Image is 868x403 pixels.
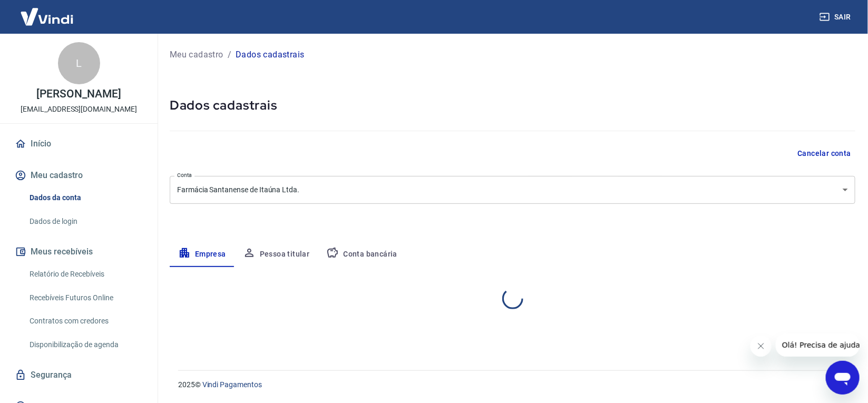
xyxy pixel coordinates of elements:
[235,242,318,267] button: Pessoa titular
[177,171,192,179] label: Conta
[793,144,855,163] button: Cancelar conta
[817,7,855,27] button: Sair
[178,379,843,390] p: 2025 ©
[25,211,145,232] a: Dados de login
[36,89,121,100] p: [PERSON_NAME]
[25,287,145,309] a: Recebíveis Futuros Online
[318,242,406,267] button: Conta bancária
[750,336,772,357] iframe: Fechar mensagem
[58,42,100,84] div: L
[6,7,89,16] span: Olá! Precisa de ajuda?
[776,333,860,357] iframe: Mensagem da empresa
[25,187,145,209] a: Dados da conta
[170,48,223,61] a: Meu cadastro
[228,48,231,61] p: /
[25,334,145,356] a: Disponibilização de agenda
[13,240,145,263] button: Meus recebíveis
[170,97,855,114] h5: Dados cadastrais
[170,242,235,267] button: Empresa
[25,263,145,285] a: Relatório de Recebíveis
[13,164,145,187] button: Meu cadastro
[13,1,81,33] img: Vindi
[202,380,262,389] a: Vindi Pagamentos
[13,363,145,387] a: Segurança
[826,361,860,395] iframe: Botão para abrir a janela de mensagens
[21,104,137,115] p: [EMAIL_ADDRESS][DOMAIN_NAME]
[25,310,145,332] a: Contratos com credores
[170,176,855,204] div: Farmácia Santanense de Itaúna Ltda.
[236,48,304,61] p: Dados cadastrais
[13,132,145,155] a: Início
